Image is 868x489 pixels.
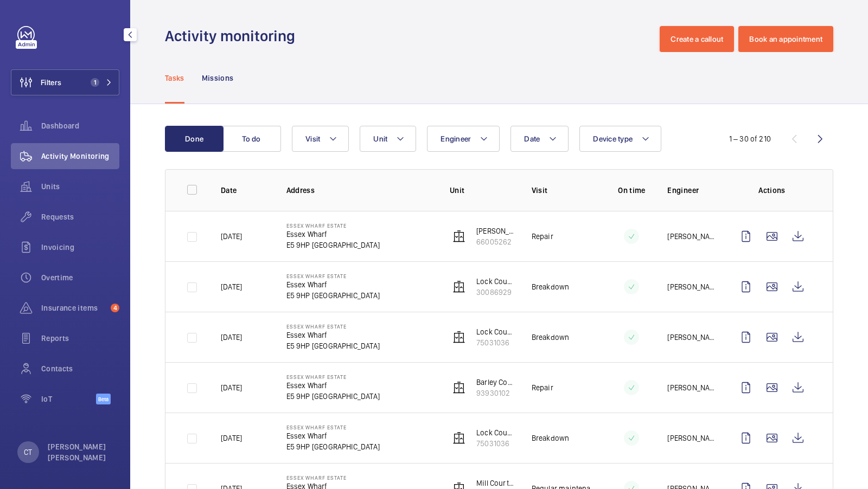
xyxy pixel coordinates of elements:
[41,272,119,283] span: Overtime
[286,380,380,391] p: Essex Wharf
[476,478,514,488] p: Mill Court L/H lift 2
[286,279,380,290] p: Essex Wharf
[532,382,553,393] p: Repair
[305,134,320,143] span: Visit
[667,382,716,393] p: [PERSON_NAME]
[667,281,716,292] p: [PERSON_NAME]
[221,231,242,242] p: [DATE]
[729,133,771,144] div: 1 – 30 of 210
[165,126,224,152] button: Done
[476,427,514,438] p: Lock Court R/H lift
[733,185,811,196] p: Actions
[91,78,99,87] span: 1
[221,332,242,343] p: [DATE]
[286,330,380,340] p: Essex Wharf
[667,185,716,196] p: Engineer
[286,222,380,229] p: Essex Wharf Estate
[532,281,570,292] p: Breakdown
[286,391,380,402] p: E5 9HP [GEOGRAPHIC_DATA]
[222,126,281,152] button: To do
[452,432,465,445] img: elevator.svg
[476,388,514,398] p: 93930102
[111,304,119,312] span: 4
[41,211,119,222] span: Requests
[450,185,514,196] p: Unit
[41,242,119,253] span: Invoicing
[286,474,380,481] p: Essex Wharf Estate
[593,134,633,143] span: Device type
[452,280,465,293] img: elevator.svg
[286,441,380,452] p: E5 9HP [GEOGRAPHIC_DATA]
[221,433,242,443] p: [DATE]
[738,26,833,52] button: Book an appointment
[202,73,234,83] p: Missions
[373,134,387,143] span: Unit
[48,441,113,463] p: [PERSON_NAME] [PERSON_NAME]
[286,290,380,301] p: E5 9HP [GEOGRAPHIC_DATA]
[360,126,416,152] button: Unit
[286,424,380,430] p: Essex Wharf Estate
[41,151,119,162] span: Activity Monitoring
[476,377,514,388] p: Barley Court R/H lift 1
[24,447,32,458] p: CT
[476,287,514,298] p: 30086929
[41,77,61,88] span: Filters
[286,430,380,441] p: Essex Wharf
[476,326,514,337] p: Lock Court R/H lift
[292,126,349,152] button: Visit
[532,332,570,343] p: Breakdown
[96,394,111,404] span: Beta
[524,134,540,143] span: Date
[660,26,734,52] button: Create a callout
[286,340,380,351] p: E5 9HP [GEOGRAPHIC_DATA]
[41,181,119,192] span: Units
[667,332,716,343] p: [PERSON_NAME]
[286,273,380,279] p: Essex Wharf Estate
[41,120,119,131] span: Dashboard
[532,433,570,443] p: Breakdown
[286,229,380,240] p: Essex Wharf
[452,230,465,243] img: elevator.svg
[532,185,596,196] p: Visit
[613,185,650,196] p: On time
[165,73,184,83] p: Tasks
[667,433,716,443] p: [PERSON_NAME]
[579,126,661,152] button: Device type
[427,126,500,152] button: Engineer
[286,374,380,380] p: Essex Wharf Estate
[476,438,514,449] p: 75031036
[476,276,514,287] p: Lock Court L/H lift (Firefighting)
[11,69,119,95] button: Filters1
[41,394,96,404] span: IoT
[510,126,569,152] button: Date
[286,185,432,196] p: Address
[41,333,119,344] span: Reports
[532,231,553,242] p: Repair
[221,281,242,292] p: [DATE]
[476,337,514,348] p: 75031036
[667,231,716,242] p: [PERSON_NAME]
[221,185,269,196] p: Date
[476,236,514,247] p: 66005262
[441,134,471,143] span: Engineer
[165,26,302,46] h1: Activity monitoring
[41,303,106,313] span: Insurance items
[476,226,514,236] p: [PERSON_NAME] court L/H lift 2
[221,382,242,393] p: [DATE]
[452,381,465,394] img: elevator.svg
[452,331,465,344] img: elevator.svg
[41,363,119,374] span: Contacts
[286,323,380,330] p: Essex Wharf Estate
[286,240,380,250] p: E5 9HP [GEOGRAPHIC_DATA]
